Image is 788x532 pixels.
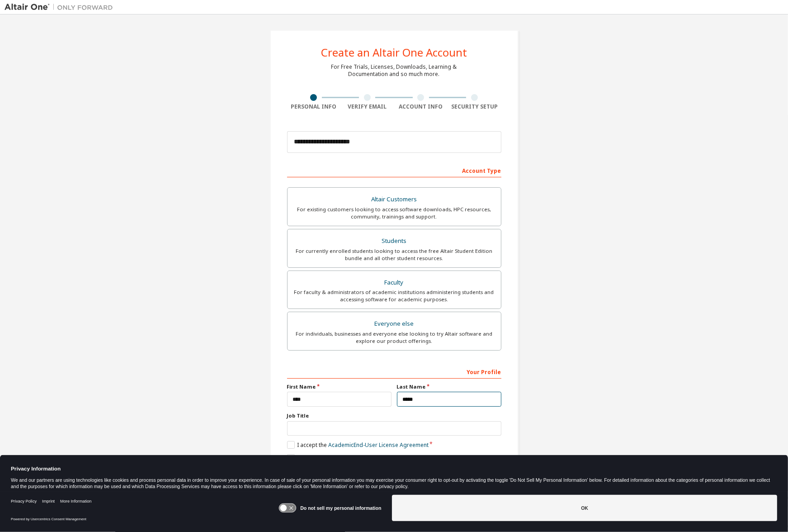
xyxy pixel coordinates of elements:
[287,412,501,419] label: Job Title
[340,103,394,110] div: Verify Email
[293,330,495,345] div: For individuals, businesses and everyone else looking to try Altair software and explore our prod...
[397,383,501,390] label: Last Name
[293,318,495,330] div: Everyone else
[287,383,392,390] label: First Name
[293,289,495,303] div: For faculty & administrators of academic institutions administering students and accessing softwa...
[287,163,501,177] div: Account Type
[394,103,448,110] div: Account Info
[293,206,495,220] div: For existing customers looking to access software downloads, HPC resources, community, trainings ...
[287,103,341,110] div: Personal Info
[321,47,467,58] div: Create an Altair One Account
[448,103,501,110] div: Security Setup
[293,276,495,289] div: Faculty
[293,235,495,247] div: Students
[328,441,429,449] a: Academic End-User License Agreement
[287,364,501,379] div: Your Profile
[293,193,495,206] div: Altair Customers
[5,3,118,12] img: Altair One
[287,441,429,449] label: I accept the
[293,247,495,262] div: For currently enrolled students looking to access the free Altair Student Edition bundle and all ...
[331,63,457,78] div: For Free Trials, Licenses, Downloads, Learning & Documentation and so much more.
